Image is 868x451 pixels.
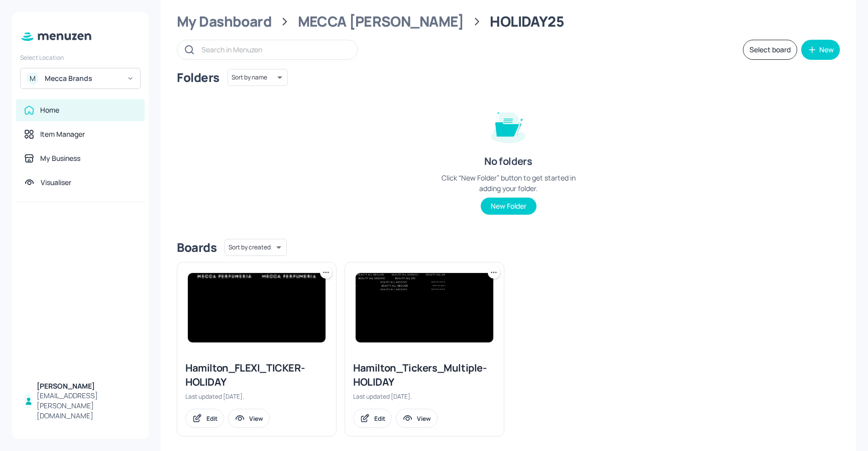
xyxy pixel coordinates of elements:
[40,153,80,163] div: My Business
[483,100,533,150] img: folder-empty
[188,273,325,342] img: 2024-10-31-1730342834933uh99vqbo8eh.jpeg
[228,67,288,87] div: Sort by name
[225,237,287,257] div: Sort by created
[249,414,263,423] div: View
[177,239,216,255] div: Boards
[201,42,347,57] input: Search in Menuzen
[298,13,464,31] div: MECCA [PERSON_NAME]
[374,414,385,423] div: Edit
[801,40,840,60] button: New
[45,73,121,83] div: Mecca Brands
[177,13,272,31] div: My Dashboard
[819,46,834,53] div: New
[20,53,141,62] div: Select Location
[37,391,137,421] div: [EMAIL_ADDRESS][PERSON_NAME][DOMAIN_NAME]
[40,129,85,139] div: Item Manager
[484,154,532,168] div: No folders
[743,40,797,60] button: Select board
[353,392,496,401] div: Last updated [DATE].
[177,69,220,85] div: Folders
[37,381,137,391] div: [PERSON_NAME]
[27,72,39,84] div: M
[353,361,496,389] div: Hamilton_Tickers_Multiple- HOLIDAY
[433,172,584,194] div: Click “New Folder” button to get started in adding your folder.
[356,273,493,342] img: 2025-10-02-1759372178938e47cscs4j66.jpeg
[40,105,59,115] div: Home
[206,414,218,423] div: Edit
[185,361,328,389] div: Hamilton_FLEXI_TICKER- HOLIDAY
[185,392,328,401] div: Last updated [DATE].
[490,13,564,31] div: HOLIDAY25
[481,198,536,215] button: New Folder
[41,177,71,188] div: Visualiser
[417,414,431,423] div: View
